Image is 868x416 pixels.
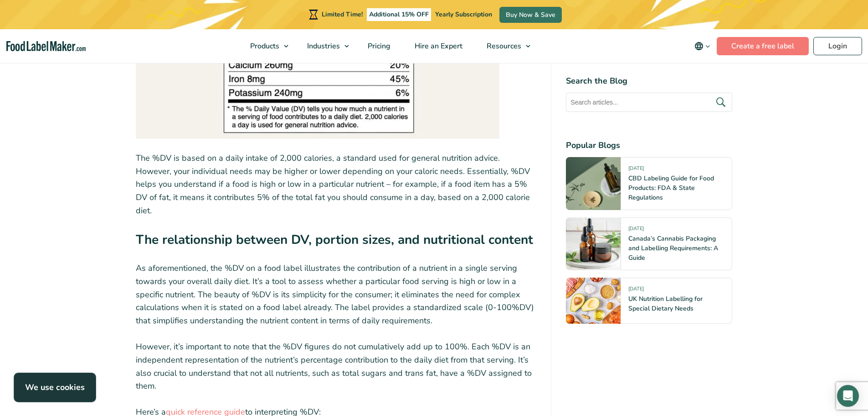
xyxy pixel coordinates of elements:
[136,231,533,248] strong: The relationship between DV, portion sizes, and nutritional content
[136,340,537,393] p: However, it’s important to note that the %DV figures do not cumulatively add up to 100%. Each %DV...
[322,10,363,19] span: Limited Time!
[566,75,732,87] h4: Search the Blog
[484,41,522,51] span: Resources
[295,29,354,63] a: Industries
[304,41,341,51] span: Industries
[25,382,85,393] strong: We use cookies
[435,10,492,19] span: Yearly Subscription
[566,139,732,152] h4: Popular Blogs
[628,165,644,175] span: [DATE]
[367,8,431,21] span: Additional 15% OFF
[813,37,862,55] a: Login
[247,41,280,51] span: Products
[403,29,473,63] a: Hire an Expert
[717,37,809,55] a: Create a free label
[628,285,644,296] span: [DATE]
[628,234,718,262] a: Canada’s Cannabis Packaging and Labelling Requirements: A Guide
[837,385,859,407] div: Open Intercom Messenger
[566,93,732,112] input: Search articles...
[475,29,535,63] a: Resources
[356,29,401,63] a: Pricing
[412,41,463,51] span: Hire an Expert
[628,174,714,202] a: CBD Labeling Guide for Food Products: FDA & State Regulations
[628,295,703,313] a: UK Nutrition Labelling for Special Dietary Needs
[238,29,293,63] a: Products
[365,41,391,51] span: Pricing
[136,262,537,327] p: As aforementioned, the %DV on a food label illustrates the contribution of a nutrient in a single...
[136,152,537,217] p: The %DV is based on a daily intake of 2,000 calories, a standard used for general nutrition advic...
[628,225,644,236] span: [DATE]
[499,7,562,23] a: Buy Now & Save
